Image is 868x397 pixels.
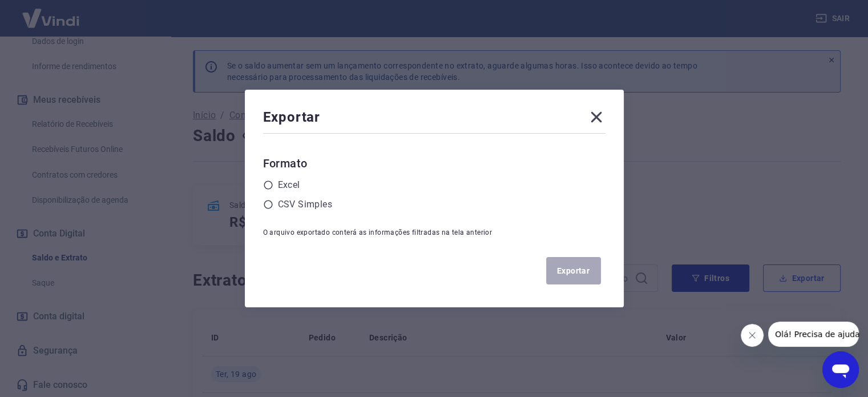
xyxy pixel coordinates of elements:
iframe: Botão para abrir a janela de mensagens [822,351,859,388]
iframe: Mensagem da empresa [768,322,859,347]
span: Olá! Precisa de ajuda? [7,8,96,17]
label: CSV Simples [278,198,332,211]
label: Excel [278,178,300,192]
div: Exportar [263,108,605,131]
iframe: Fechar mensagem [741,324,764,347]
h6: Formato [263,154,605,173]
span: O arquivo exportado conterá as informações filtradas na tela anterior [263,228,492,236]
